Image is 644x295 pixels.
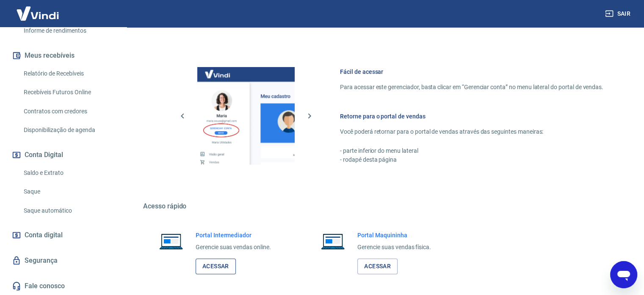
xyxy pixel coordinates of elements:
[20,103,116,120] a: Contratos com credores
[603,6,634,22] button: Sair
[357,258,398,274] a: Acessar
[20,84,116,101] a: Recebíveis Futuros Online
[25,229,63,241] span: Conta digital
[610,261,637,288] iframe: Botão para abrir a janela de mensagens
[20,65,116,82] a: Relatório de Recebíveis
[197,67,295,165] img: Imagem da dashboard mostrando o botão de gerenciar conta na sidebar no lado esquerdo
[10,226,116,244] a: Conta digital
[153,231,189,251] img: Imagem de um notebook aberto
[196,231,271,239] h6: Portal Intermediador
[357,243,431,252] p: Gerencie suas vendas física.
[143,202,624,211] h5: Acesso rápido
[20,164,116,182] a: Saldo e Extrato
[340,127,603,136] p: Você poderá retornar para o portal de vendas através das seguintes maneiras:
[340,67,603,76] h6: Fácil de acessar
[357,231,431,239] h6: Portal Maquininha
[10,146,116,164] button: Conta Digital
[340,112,603,121] h6: Retorne para o portal de vendas
[20,202,116,219] a: Saque automático
[10,251,116,270] a: Segurança
[10,0,65,26] img: Vindi
[196,243,271,252] p: Gerencie suas vendas online.
[20,183,116,200] a: Saque
[20,22,116,39] a: Informe de rendimentos
[20,121,116,139] a: Disponibilização de agenda
[340,155,603,164] p: - rodapé desta página
[340,83,603,92] p: Para acessar este gerenciador, basta clicar em “Gerenciar conta” no menu lateral do portal de ven...
[196,258,236,274] a: Acessar
[340,146,603,155] p: - parte inferior do menu lateral
[10,46,116,65] button: Meus recebíveis
[315,231,351,251] img: Imagem de um notebook aberto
